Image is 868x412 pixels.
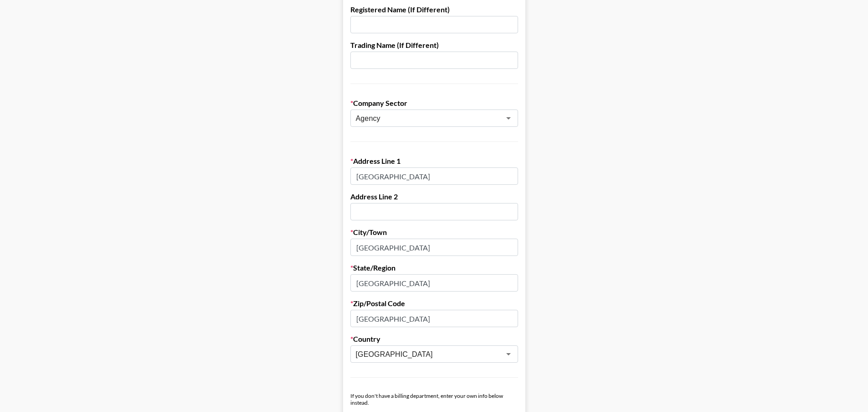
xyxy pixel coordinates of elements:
label: Country [350,334,518,344]
label: Zip/Postal Code [350,299,518,308]
div: If you don't have a billing department, enter your own info below instead. [350,392,518,406]
label: Company Sector [350,99,518,108]
label: Address Line 2 [350,192,518,201]
label: Address Line 1 [350,156,518,166]
button: Open [502,348,515,360]
label: Trading Name (If Different) [350,41,518,50]
label: State/Region [350,263,518,272]
button: Open [502,112,515,125]
label: Registered Name (If Different) [350,5,518,14]
label: City/Town [350,228,518,237]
